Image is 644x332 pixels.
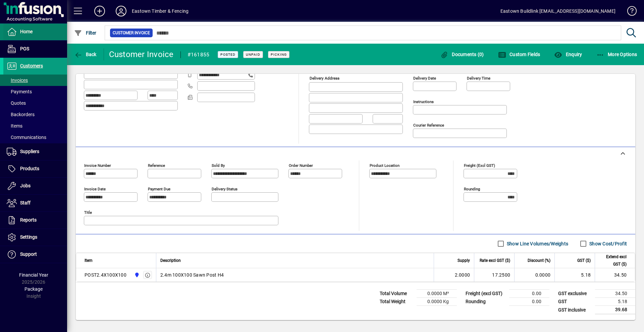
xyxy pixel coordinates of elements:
[19,272,48,278] span: Financial Year
[20,29,33,34] span: Home
[74,30,97,36] span: Filter
[113,30,150,36] span: Customer Invoice
[132,6,189,16] div: Eastown Timber & Fencing
[7,100,26,106] span: Quotes
[20,234,37,240] span: Settings
[413,99,434,104] mat-label: Instructions
[509,298,549,306] td: 0.00
[84,187,106,191] mat-label: Invoice date
[440,52,484,57] span: Documents (0)
[109,49,174,60] div: Customer Invoice
[7,112,35,117] span: Backorders
[554,268,595,282] td: 5.18
[455,272,470,278] span: 2.0000
[3,41,67,57] a: POS
[160,257,181,264] span: Description
[496,48,542,60] button: Custom Fields
[85,272,126,278] div: POST2.4X100X100
[148,163,165,168] mat-label: Reference
[212,187,237,191] mat-label: Delivery status
[20,149,39,154] span: Suppliers
[3,212,67,229] a: Reports
[3,195,67,211] a: Staff
[417,298,457,306] td: 0.0000 Kg
[552,48,584,60] button: Enquiry
[462,290,509,298] td: Freight (excl GST)
[84,210,92,215] mat-label: Title
[595,290,635,298] td: 34.50
[413,123,444,128] mat-label: Courier Reference
[20,251,37,257] span: Support
[24,286,43,292] span: Package
[20,46,29,51] span: POS
[3,132,67,143] a: Communications
[3,246,67,263] a: Support
[3,75,67,86] a: Invoices
[20,217,37,223] span: Reports
[7,89,32,94] span: Payments
[74,52,97,57] span: Back
[67,48,104,60] app-page-header-button: Back
[376,298,417,306] td: Total Weight
[464,187,480,191] mat-label: Rounding
[3,178,67,194] a: Jobs
[464,163,495,168] mat-label: Freight (excl GST)
[509,290,549,298] td: 0.00
[498,52,540,57] span: Custom Fields
[596,52,637,57] span: More Options
[462,298,509,306] td: Rounding
[595,268,635,282] td: 34.50
[7,135,46,140] span: Communications
[20,183,31,188] span: Jobs
[413,76,436,81] mat-label: Delivery date
[271,52,287,57] span: Picking
[3,160,67,177] a: Products
[72,48,98,60] button: Back
[20,200,31,205] span: Staff
[555,298,595,306] td: GST
[20,63,43,68] span: Customers
[376,290,417,298] td: Total Volume
[500,6,615,16] div: Eastown Buildlink [EMAIL_ADDRESS][DOMAIN_NAME]
[595,48,639,60] button: More Options
[622,1,636,23] a: Knowledge Base
[467,76,490,81] mat-label: Delivery time
[89,5,110,17] button: Add
[554,52,582,57] span: Enquiry
[577,257,591,264] span: GST ($)
[84,163,111,168] mat-label: Invoice number
[458,257,470,264] span: Supply
[160,272,224,278] span: 2.4m 100X100 Sawn Post H4
[7,123,22,129] span: Items
[3,23,67,40] a: Home
[3,86,67,97] a: Payments
[3,143,67,160] a: Suppliers
[187,49,210,60] div: #161855
[555,290,595,298] td: GST exclusive
[478,272,510,278] div: 17.2500
[7,78,28,83] span: Invoices
[3,229,67,246] a: Settings
[528,257,550,264] span: Discount (%)
[439,48,486,60] button: Documents (0)
[148,187,170,191] mat-label: Payment due
[3,109,67,120] a: Backorders
[417,290,457,298] td: 0.0000 M³
[3,97,67,109] a: Quotes
[289,163,313,168] mat-label: Order number
[212,163,225,168] mat-label: Sold by
[588,240,627,247] label: Show Cost/Profit
[370,163,399,168] mat-label: Product location
[505,240,568,247] label: Show Line Volumes/Weights
[20,166,39,171] span: Products
[595,298,635,306] td: 5.18
[220,52,235,57] span: Posted
[480,257,510,264] span: Rate excl GST ($)
[514,268,554,282] td: 0.0000
[132,271,140,279] span: Holyoake St
[555,306,595,314] td: GST inclusive
[595,306,635,314] td: 39.68
[246,52,260,57] span: Unpaid
[110,5,132,17] button: Profile
[3,120,67,132] a: Items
